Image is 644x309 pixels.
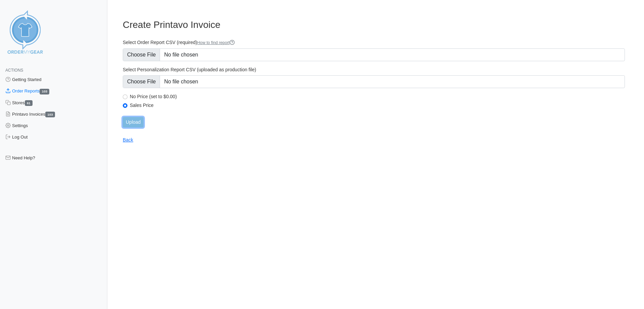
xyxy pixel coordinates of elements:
span: 103 [45,112,55,117]
h3: Create Printavo Invoice [123,19,625,31]
a: Back [123,137,133,143]
label: Select Personalization Report CSV (uploaded as production file) [123,67,625,73]
span: 103 [40,89,49,94]
label: Sales Price [130,102,625,108]
a: How to find report [197,40,235,45]
label: Select Order Report CSV (required) [123,39,625,46]
label: No Price (set to $0.00) [130,93,625,100]
span: Actions [5,68,23,73]
input: Upload [123,117,144,127]
span: 61 [25,100,33,106]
